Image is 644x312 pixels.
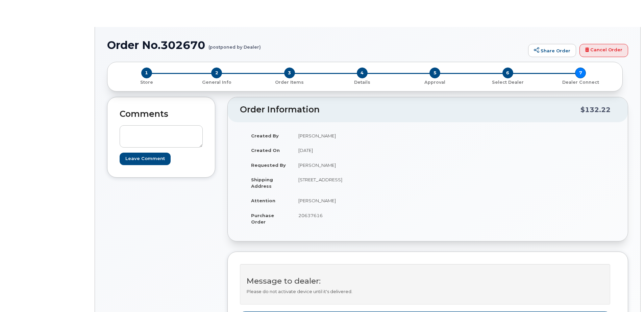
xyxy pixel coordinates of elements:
[107,39,525,51] h1: Order No.302670
[113,78,180,85] a: 1 Store
[120,153,171,165] input: Leave Comment
[247,288,603,295] p: Please do not activate device until it's delivered.
[474,79,541,85] p: Select Dealer
[357,68,368,78] span: 4
[251,198,275,203] strong: Attention
[247,277,603,285] h3: Message to dealer:
[251,162,286,168] strong: Requested By
[292,172,423,193] td: [STREET_ADDRESS]
[292,158,423,173] td: [PERSON_NAME]
[208,39,261,50] small: (postponed by Dealer)
[292,143,423,158] td: [DATE]
[253,78,326,85] a: 3 Order Items
[399,78,471,85] a: 5 Approval
[298,213,323,218] span: 20637616
[401,79,469,85] p: Approval
[328,79,396,85] p: Details
[528,44,576,57] a: Share Order
[292,193,423,208] td: [PERSON_NAME]
[292,128,423,143] td: [PERSON_NAME]
[240,105,580,114] h2: Order Information
[502,68,513,78] span: 6
[211,68,222,78] span: 2
[141,68,152,78] span: 1
[120,109,203,119] h2: Comments
[251,148,280,153] strong: Created On
[116,79,177,85] p: Store
[471,78,544,85] a: 6 Select Dealer
[579,44,628,57] a: Cancel Order
[326,78,398,85] a: 4 Details
[256,79,323,85] p: Order Items
[251,177,273,189] strong: Shipping Address
[251,133,279,138] strong: Created By
[180,78,253,85] a: 2 General Info
[284,68,295,78] span: 3
[183,79,250,85] p: General Info
[580,103,611,116] div: $132.22
[251,213,274,225] strong: Purchase Order
[429,68,440,78] span: 5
